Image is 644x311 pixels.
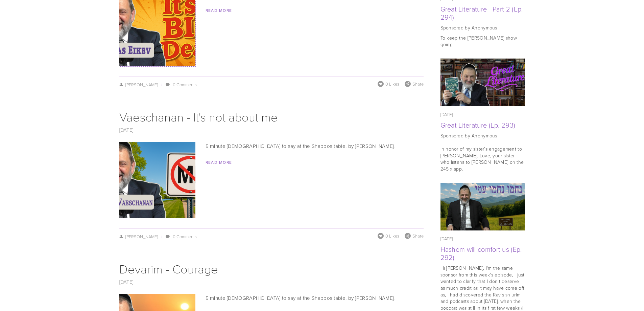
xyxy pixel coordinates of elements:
p: 5 minute [DEMOGRAPHIC_DATA] to say at the Shabbos table, by [PERSON_NAME]. [119,294,424,302]
a: Great Literature (Ep. 293) [440,59,525,106]
p: To keep the [PERSON_NAME] show going. [440,35,525,48]
time: [DATE] [440,111,453,117]
div: Share [405,81,424,87]
div: Share [405,233,424,239]
a: [DATE] [119,278,134,285]
a: [PERSON_NAME] [119,82,158,88]
p: 5 minute [DEMOGRAPHIC_DATA] to say at the Shabbos table, by [PERSON_NAME]. [119,142,424,150]
span: 0 Likes [385,233,399,239]
a: 0 Comments [173,82,197,88]
a: Hashem will comfort us (Ep. 292) [440,244,522,262]
a: Hashem will comfort us (Ep. 292) [440,183,525,230]
img: Vaeschanan - It's not about me [90,142,225,218]
a: [DATE] [119,126,134,133]
time: [DATE] [440,236,453,242]
span: / [158,234,165,240]
a: Read More [206,159,232,165]
a: Read More [206,7,232,13]
img: Hashem will comfort us (Ep. 292) [440,183,525,230]
p: Sponsored by Anonymous In honor of my sister’s engagement to [PERSON_NAME]. Love, your sister who... [440,132,525,172]
span: 0 Likes [385,81,399,87]
a: [PERSON_NAME] [119,234,158,240]
a: Vaeschanan - It's not about me [119,108,278,125]
a: Devarim - Courage [119,260,218,277]
p: Sponsored by Anonymous [440,24,525,31]
a: Great Literature - Part 2 (Ep. 294) [440,4,523,22]
img: Great Literature (Ep. 293) [440,59,525,106]
span: / [158,82,165,88]
a: 0 Comments [173,234,197,240]
a: Great Literature (Ep. 293) [440,120,516,130]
